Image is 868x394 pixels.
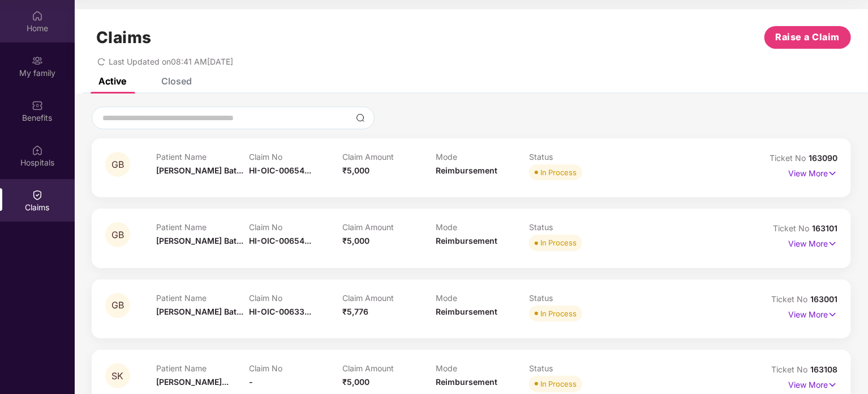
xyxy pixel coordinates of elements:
[250,222,343,232] p: Claim No
[356,113,365,122] img: svg+xml;base64,PHN2ZyBpZD0iU2VhcmNoLTMyeDMyIiB4bWxucz0iaHR0cDovL3d3dy53My5vcmcvMjAwMC9zdmciIHdpZH...
[788,235,837,250] p: View More
[96,28,152,47] h1: Claims
[156,307,243,316] span: [PERSON_NAME] Bat...
[111,230,124,240] span: GB
[250,307,312,316] span: HI-OIC-00633...
[32,145,43,156] img: svg+xml;base64,PHN2ZyBpZD0iSG9zcGl0YWxzIiB4bWxucz0iaHR0cDovL3d3dy53My5vcmcvMjAwMC9zdmciIHdpZHRoPS...
[156,166,243,175] span: [PERSON_NAME] Bat...
[810,294,837,304] span: 163001
[828,167,837,180] img: svg+xml;base64,PHN2ZyB4bWxucz0iaHR0cDovL3d3dy53My5vcmcvMjAwMC9zdmciIHdpZHRoPSIxNyIgaGVpZ2h0PSIxNy...
[828,379,837,391] img: svg+xml;base64,PHN2ZyB4bWxucz0iaHR0cDovL3d3dy53My5vcmcvMjAwMC9zdmciIHdpZHRoPSIxNyIgaGVpZ2h0PSIxNy...
[342,377,369,387] span: ₹5,000
[156,293,250,303] p: Patient Name
[342,166,369,175] span: ₹5,000
[156,377,229,387] span: [PERSON_NAME]...
[764,26,851,49] button: Raise a Claim
[529,363,622,373] p: Status
[250,152,343,162] p: Claim No
[540,237,577,248] div: In Process
[529,222,622,232] p: Status
[809,153,837,163] span: 163090
[342,236,369,245] span: ₹5,000
[812,223,837,233] span: 163101
[109,57,233,66] span: Last Updated on 08:41 AM[DATE]
[771,294,810,304] span: Ticket No
[776,30,840,44] span: Raise a Claim
[250,236,312,245] span: HI-OIC-00654...
[156,152,250,162] p: Patient Name
[771,365,810,374] span: Ticket No
[540,167,577,178] div: In Process
[540,378,577,389] div: In Process
[540,308,577,319] div: In Process
[529,293,622,303] p: Status
[436,166,497,175] span: Reimbursement
[156,236,243,245] span: [PERSON_NAME] Bat...
[342,307,368,316] span: ₹5,776
[788,376,837,391] p: View More
[97,57,105,66] span: redo
[156,222,250,232] p: Patient Name
[436,222,529,232] p: Mode
[250,293,343,303] p: Claim No
[32,189,43,201] img: svg+xml;base64,PHN2ZyBpZD0iQ2xhaW0iIHhtbG5zPSJodHRwOi8vd3d3LnczLm9yZy8yMDAwL3N2ZyIgd2lkdGg9IjIwIi...
[810,365,837,374] span: 163108
[161,75,192,87] div: Closed
[436,363,529,373] p: Mode
[436,293,529,303] p: Mode
[250,363,343,373] p: Claim No
[32,55,43,66] img: svg+xml;base64,PHN2ZyB3aWR0aD0iMjAiIGhlaWdodD0iMjAiIHZpZXdCb3g9IjAgMCAyMCAyMCIgZmlsbD0ibm9uZSIgeG...
[436,236,497,245] span: Reimbursement
[156,363,250,373] p: Patient Name
[788,306,837,321] p: View More
[773,223,812,233] span: Ticket No
[32,10,43,22] img: svg+xml;base64,PHN2ZyBpZD0iSG9tZSIgeG1sbnM9Imh0dHA6Ly93d3cudzMub3JnLzIwMDAvc3ZnIiB3aWR0aD0iMjAiIG...
[529,152,622,162] p: Status
[436,307,497,316] span: Reimbursement
[111,300,124,310] span: GB
[111,160,124,170] span: GB
[342,152,436,162] p: Claim Amount
[98,75,126,87] div: Active
[250,377,253,387] span: -
[250,166,312,175] span: HI-OIC-00654...
[342,222,436,232] p: Claim Amount
[342,293,436,303] p: Claim Amount
[436,377,497,387] span: Reimbursement
[342,363,436,373] p: Claim Amount
[828,238,837,250] img: svg+xml;base64,PHN2ZyB4bWxucz0iaHR0cDovL3d3dy53My5vcmcvMjAwMC9zdmciIHdpZHRoPSIxNyIgaGVpZ2h0PSIxNy...
[828,308,837,321] img: svg+xml;base64,PHN2ZyB4bWxucz0iaHR0cDovL3d3dy53My5vcmcvMjAwMC9zdmciIHdpZHRoPSIxNyIgaGVpZ2h0PSIxNy...
[770,153,809,163] span: Ticket No
[112,371,124,381] span: SK
[788,164,837,180] p: View More
[32,100,43,111] img: svg+xml;base64,PHN2ZyBpZD0iQmVuZWZpdHMiIHhtbG5zPSJodHRwOi8vd3d3LnczLm9yZy8yMDAwL3N2ZyIgd2lkdGg9Ij...
[436,152,529,162] p: Mode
